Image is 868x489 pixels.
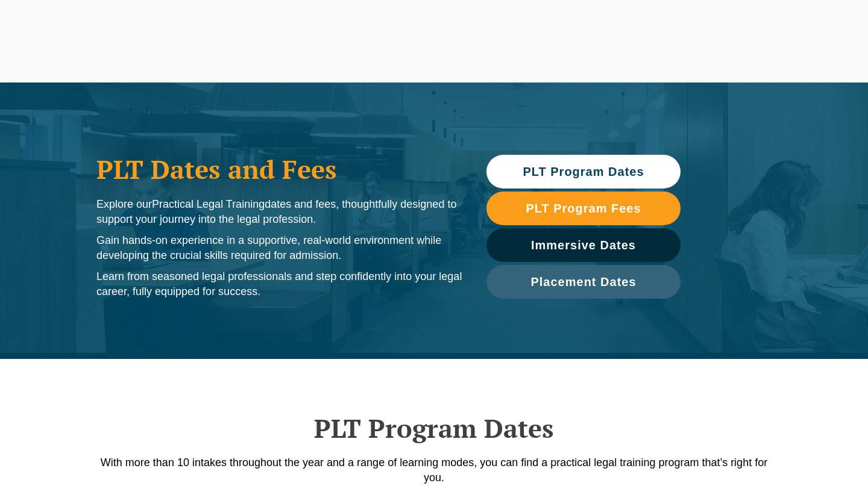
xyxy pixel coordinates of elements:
h2: PLT Program Dates [90,413,778,443]
a: Immersive Dates [486,228,681,262]
span: Practical Legal Training [152,198,265,210]
h1: PLT Dates and Fees [96,154,462,184]
span: Immersive Dates [531,239,636,251]
span: PLT Program Dates [523,166,644,178]
p: With more than 10 intakes throughout the year and a range of learning modes, you can find a pract... [90,455,778,485]
a: PLT Program Dates [486,155,681,188]
span: PLT Program Fees [526,202,641,214]
p: Explore our dates and fees, thoughtfully designed to support your journey into the legal profession. [96,197,462,227]
a: Placement Dates [486,265,681,299]
p: Gain hands-on experience in a supportive, real-world environment while developing the crucial ski... [96,233,462,263]
span: Placement Dates [530,276,636,288]
p: Learn from seasoned legal professionals and step confidently into your legal career, fully equipp... [96,269,462,299]
a: PLT Program Fees [486,192,681,225]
